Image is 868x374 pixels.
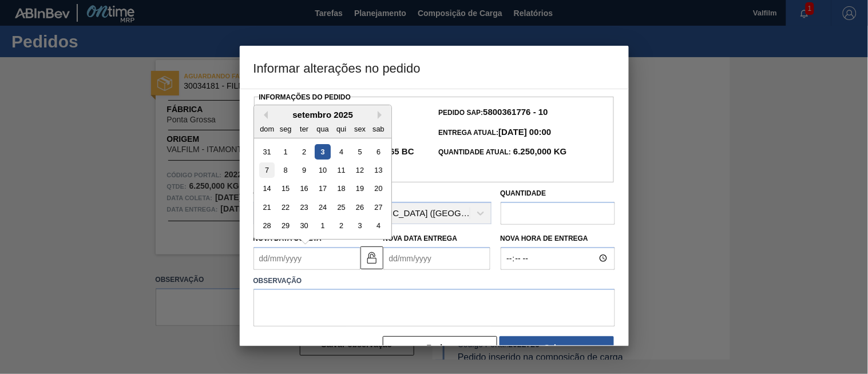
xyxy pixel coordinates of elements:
[278,162,293,178] div: Choose segunda-feira, 8 de setembro de 2025
[365,251,379,265] img: unlocked
[315,162,330,178] div: Choose quarta-feira, 10 de setembro de 2025
[296,218,311,233] div: Choose terça-feira, 30 de setembro de 2025
[278,121,293,136] div: seg
[483,107,548,117] strong: 5800361776 - 10
[315,181,330,196] div: Choose quarta-feira, 17 de setembro de 2025
[259,162,275,178] div: Choose domingo, 7 de setembro de 2025
[352,200,367,215] div: Choose sexta-feira, 26 de setembro de 2025
[370,200,386,215] div: Choose sábado, 27 de setembro de 2025
[501,230,615,247] label: Nova Hora de Entrega
[383,234,458,242] label: Nova Data Entrega
[278,200,293,215] div: Choose segunda-feira, 22 de setembro de 2025
[259,218,275,233] div: Choose domingo, 28 de setembro de 2025
[439,109,548,117] span: Pedido SAP:
[439,148,567,156] span: Quantidade Atual:
[500,336,614,359] button: Salvar
[370,162,386,178] div: Choose sábado, 13 de setembro de 2025
[352,121,367,136] div: sex
[333,181,348,196] div: Choose quinta-feira, 18 de setembro de 2025
[370,144,386,159] div: Choose sábado, 6 de setembro de 2025
[352,144,367,159] div: Choose sexta-feira, 5 de setembro de 2025
[278,218,293,233] div: Choose segunda-feira, 29 de setembro de 2025
[501,189,546,197] label: Quantidade
[333,218,348,233] div: Choose quinta-feira, 2 de outubro de 2025
[315,218,330,233] div: Choose quarta-feira, 1 de outubro de 2025
[498,127,551,137] strong: [DATE] 00:00
[254,110,391,120] div: setembro 2025
[259,144,275,159] div: Choose domingo, 31 de agosto de 2025
[253,234,322,242] label: Nova Data Coleta
[278,144,293,159] div: Choose segunda-feira, 1 de setembro de 2025
[296,121,311,136] div: ter
[333,200,348,215] div: Choose quinta-feira, 25 de setembro de 2025
[315,144,330,159] div: Choose quarta-feira, 3 de setembro de 2025
[259,121,275,136] div: dom
[278,181,293,196] div: Choose segunda-feira, 15 de setembro de 2025
[352,162,367,178] div: Choose sexta-feira, 12 de setembro de 2025
[259,200,275,215] div: Choose domingo, 21 de setembro de 2025
[315,121,330,136] div: qua
[315,200,330,215] div: Choose quarta-feira, 24 de setembro de 2025
[296,162,311,178] div: Choose terça-feira, 9 de setembro de 2025
[352,181,367,196] div: Choose sexta-feira, 19 de setembro de 2025
[260,111,268,119] button: Previous Month
[257,142,387,234] div: month 2025-09
[352,218,367,233] div: Choose sexta-feira, 3 de outubro de 2025
[259,181,275,196] div: Choose domingo, 14 de setembro de 2025
[370,218,386,233] div: Choose sábado, 4 de outubro de 2025
[439,129,552,137] span: Entrega Atual:
[253,247,360,270] input: dd/mm/yyyy
[360,246,383,269] button: unlocked
[378,111,386,119] button: Next Month
[259,93,351,101] label: Informações do Pedido
[370,121,386,136] div: sab
[296,200,311,215] div: Choose terça-feira, 23 de setembro de 2025
[383,336,497,359] button: Fechar
[296,181,311,196] div: Choose terça-feira, 16 de setembro de 2025
[333,144,348,159] div: Choose quinta-feira, 4 de setembro de 2025
[370,181,386,196] div: Choose sábado, 20 de setembro de 2025
[253,273,615,289] label: Observação
[511,146,567,156] strong: 6.250,000 KG
[333,121,348,136] div: qui
[240,46,629,89] h3: Informar alterações no pedido
[333,162,348,178] div: Choose quinta-feira, 11 de setembro de 2025
[296,144,311,159] div: Choose terça-feira, 2 de setembro de 2025
[383,247,490,270] input: dd/mm/yyyy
